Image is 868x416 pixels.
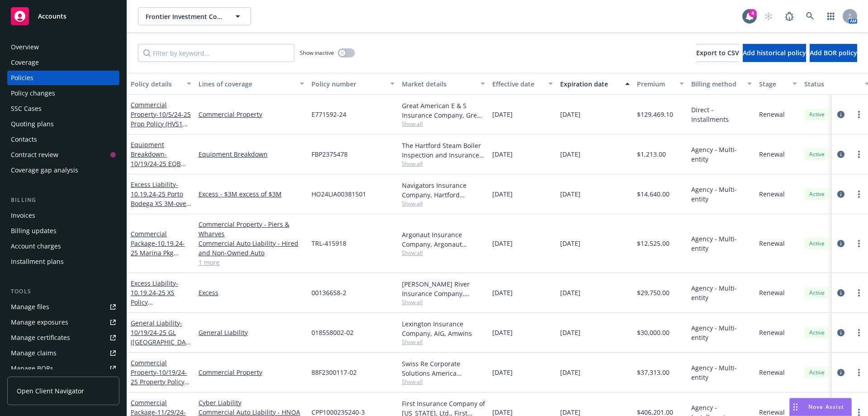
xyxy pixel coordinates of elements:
span: Frontier Investment Corporation [146,12,224,21]
button: Expiration date [557,73,633,95]
a: Coverage [7,55,119,70]
span: Renewal [759,328,785,337]
span: Renewal [759,149,785,159]
span: $12,525.00 [637,239,670,248]
span: - 10/19/24-25 Property Policy ([GEOGRAPHIC_DATA]) [131,368,189,405]
div: Policy number [311,79,385,89]
a: Commercial Property [198,368,304,377]
a: 1 more [198,258,304,267]
a: more [854,189,864,200]
div: Billing method [691,79,742,89]
a: Report a Bug [780,7,798,25]
span: Add BOR policy [810,48,857,57]
a: Commercial Package [131,230,189,276]
a: Excess Liability [131,180,189,217]
a: Contract review [7,148,119,162]
span: Show all [402,298,485,306]
span: HO24LIA00381501 [311,189,366,199]
span: Active [808,150,826,158]
span: Active [808,190,826,198]
div: Manage claims [11,346,57,360]
span: [DATE] [492,368,513,377]
div: Swiss Re Corporate Solutions America Insurance Corporation, Swiss Re, Amwins [402,359,485,378]
div: Manage BORs [11,361,53,376]
div: Premium [637,79,674,89]
a: Excess Liability [131,279,189,325]
div: Navigators Insurance Company, Hartford Insurance Group, Amwins [402,181,485,200]
span: [DATE] [560,110,580,119]
span: Manage exposures [7,315,119,330]
a: circleInformation [835,109,846,120]
a: General Liability [131,319,189,356]
span: - 10.19.24-25 XS Policy ([GEOGRAPHIC_DATA]) [131,279,189,325]
a: General Liability [198,328,304,337]
span: [DATE] [560,189,580,199]
span: 88F2300117-02 [311,368,357,377]
div: Policies [11,71,33,85]
span: [DATE] [560,288,580,297]
a: Equipment Breakdown [198,149,304,159]
div: Market details [402,79,475,89]
a: more [854,287,864,298]
span: - 10.19.24-25 Marina Pkg ([GEOGRAPHIC_DATA]) [131,239,189,276]
span: Show all [402,249,485,257]
button: Nova Assist [789,398,852,416]
span: 018558002-02 [311,328,354,337]
span: Renewal [759,239,785,248]
div: SSC Cases [11,101,42,116]
a: Cyber Liability [198,398,304,407]
div: Tools [7,287,119,296]
div: Effective date [492,79,543,89]
div: Status [804,79,859,89]
a: Manage certificates [7,330,119,345]
div: Quoting plans [11,117,54,131]
span: [DATE] [560,239,580,248]
span: Agency - Multi-entity [691,145,752,164]
a: Excess [198,288,304,297]
a: more [854,238,864,249]
span: Direct - Installments [691,105,752,124]
div: Lines of coverage [198,79,294,89]
div: Installment plans [11,254,64,269]
a: Invoices [7,208,119,223]
div: Manage exposures [11,315,68,330]
a: more [854,109,864,120]
div: Coverage gap analysis [11,163,78,177]
span: Show inactive [300,49,334,57]
div: Policy changes [11,86,55,100]
span: Active [808,329,826,337]
div: Lexington Insurance Company, AIG, Amwins [402,319,485,338]
span: [DATE] [560,149,580,159]
a: Accounts [7,4,119,29]
div: Manage certificates [11,330,70,345]
button: Add BOR policy [810,44,857,62]
button: Export to CSV [696,44,739,62]
a: more [854,367,864,378]
a: Commercial Property [131,359,189,405]
span: [DATE] [492,328,513,337]
span: $1,213.00 [637,149,666,159]
a: circleInformation [835,327,846,338]
button: Lines of coverage [195,73,308,95]
a: Manage files [7,300,119,314]
span: Active [808,110,826,119]
span: [DATE] [560,328,580,337]
span: 00136658-2 [311,288,346,297]
span: - 10/5/24-25 Prop Policy (HVS1 Harbor View Subdivision) Reporting Base [131,110,191,157]
span: $29,750.00 [637,288,670,297]
span: Agency - Multi-entity [691,185,752,204]
span: E771592-24 [311,110,346,119]
div: The Hartford Steam Boiler Inspection and Insurance Company, Hartford Steam Boiler, [GEOGRAPHIC_DATA] [402,141,485,160]
a: circleInformation [835,189,846,200]
button: Stage [755,73,801,95]
button: Premium [633,73,688,95]
a: Commercial Auto Liability - Hired and Non-Owned Auto [198,239,304,258]
a: Coverage gap analysis [7,163,119,177]
span: Show all [402,120,485,128]
div: Coverage [11,55,39,70]
a: circleInformation [835,238,846,249]
button: Effective date [489,73,557,95]
a: Switch app [822,7,840,25]
span: Show all [402,200,485,207]
a: Commercial Property [198,110,304,119]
